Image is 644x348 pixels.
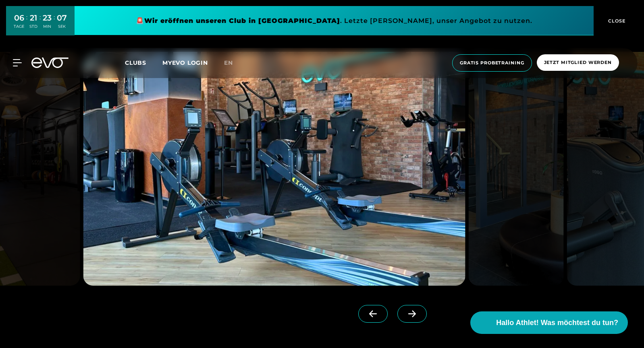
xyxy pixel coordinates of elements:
[83,52,465,286] img: evofitness
[534,54,621,72] a: Jetzt Mitglied werden
[57,12,67,24] div: 07
[125,59,146,66] span: Clubs
[14,12,24,24] div: 06
[224,59,233,66] span: en
[470,311,628,334] button: Hallo Athlet! Was möchtest du tun?
[14,24,24,29] div: TAGE
[29,24,37,29] div: STD
[43,12,52,24] div: 23
[162,59,208,66] a: MYEVO LOGIN
[594,6,638,35] button: CLOSE
[57,24,67,29] div: SEK
[468,52,564,286] img: evofitness
[544,59,612,66] span: Jetzt Mitglied werden
[125,59,162,66] a: Clubs
[26,13,27,34] div: :
[450,54,534,72] a: Gratis Probetraining
[54,13,55,34] div: :
[496,317,618,328] span: Hallo Athlet! Was möchtest du tun?
[606,17,626,25] span: CLOSE
[39,13,41,34] div: :
[460,60,524,66] span: Gratis Probetraining
[224,58,243,68] a: en
[29,12,37,24] div: 21
[43,24,52,29] div: MIN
